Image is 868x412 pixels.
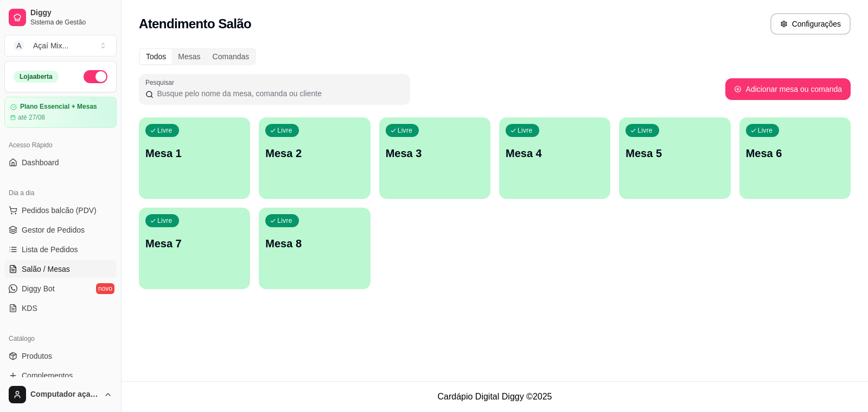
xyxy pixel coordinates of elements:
[22,264,70,274] span: Salão / Mesas
[14,40,24,51] span: A
[277,126,292,135] p: Livre
[758,126,773,135] p: Livre
[259,208,370,289] button: LivreMesa 8
[506,146,604,161] p: Mesa 4
[4,330,117,347] div: Catálogo
[157,216,173,225] p: Livre
[154,88,404,99] input: Pesquisar
[22,205,97,216] span: Pedidos balcão (PDV)
[4,184,117,202] div: Dia a dia
[265,146,363,161] p: Mesa 2
[265,236,363,251] p: Mesa 8
[725,78,851,100] button: Adicionar mesa ou comanda
[22,224,85,235] span: Gestor de Pedidos
[386,146,484,161] p: Mesa 3
[139,15,251,33] h2: Atendimento Salão
[277,216,292,225] p: Livre
[145,236,244,251] p: Mesa 7
[140,49,172,64] div: Todos
[145,78,178,87] label: Pesquisar
[30,390,99,399] span: Computador açaí Mix
[4,4,117,30] a: DiggySistema de Gestão
[122,381,868,412] footer: Cardápio Digital Diggy © 2025
[30,8,112,18] span: Diggy
[4,154,117,171] a: Dashboard
[4,221,117,239] a: Gestor de Pedidos
[139,117,250,199] button: LivreMesa 1
[145,146,244,161] p: Mesa 1
[499,117,610,199] button: LivreMesa 4
[22,283,55,294] span: Diggy Bot
[4,347,117,365] a: Produtos
[30,18,112,27] span: Sistema de Gestão
[4,260,117,278] a: Salão / Mesas
[18,113,45,122] article: até 27/08
[4,136,117,154] div: Acesso Rápido
[22,157,59,168] span: Dashboard
[22,370,73,381] span: Complementos
[4,241,117,258] a: Lista de Pedidos
[518,126,533,135] p: Livre
[4,97,117,128] a: Plano Essencial + Mesasaté 27/08
[626,146,724,161] p: Mesa 5
[84,70,107,83] button: Alterar Status
[22,244,78,255] span: Lista de Pedidos
[4,299,117,317] a: KDS
[379,117,490,199] button: LivreMesa 3
[398,126,413,135] p: Livre
[746,146,844,161] p: Mesa 6
[770,13,851,35] button: Configurações
[4,202,117,219] button: Pedidos balcão (PDV)
[22,303,37,314] span: KDS
[619,117,730,199] button: LivreMesa 5
[637,126,653,135] p: Livre
[4,35,117,57] button: Select a team
[22,351,52,361] span: Produtos
[4,367,117,384] a: Complementos
[172,49,206,64] div: Mesas
[4,382,117,408] button: Computador açaí Mix
[20,103,97,111] article: Plano Essencial + Mesas
[157,126,173,135] p: Livre
[739,117,851,199] button: LivreMesa 6
[14,71,59,83] div: Loja aberta
[207,49,256,64] div: Comandas
[139,208,250,289] button: LivreMesa 7
[33,40,68,51] div: Açaí Mix ...
[4,280,117,297] a: Diggy Botnovo
[259,117,370,199] button: LivreMesa 2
